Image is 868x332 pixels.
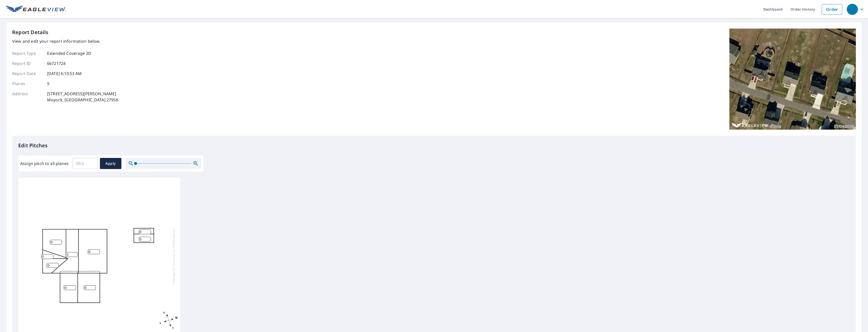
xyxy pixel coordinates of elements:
[47,91,118,103] p: [STREET_ADDRESS][PERSON_NAME] Moyock, [GEOGRAPHIC_DATA] 27958
[12,38,118,44] p: View and edit your report information below.
[12,81,42,87] p: Planes
[47,81,49,87] p: 9
[104,160,117,167] span: Apply
[47,50,91,56] p: Extended Coverage 2D
[822,4,842,15] a: Order
[18,142,850,149] p: Edit Pitches
[12,60,42,66] p: Report ID
[729,29,856,130] img: Top image
[100,158,121,169] button: Apply
[20,160,69,167] label: Assign pitch to all planes
[12,91,42,103] p: Address
[6,6,66,13] img: EV Logo
[47,60,66,66] p: 66721724
[47,70,82,77] p: [DATE] 6:10:53 AM
[12,29,49,36] p: Report Details
[12,50,42,56] p: Report Type
[73,156,97,171] input: 00.0
[12,70,42,77] p: Report Date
